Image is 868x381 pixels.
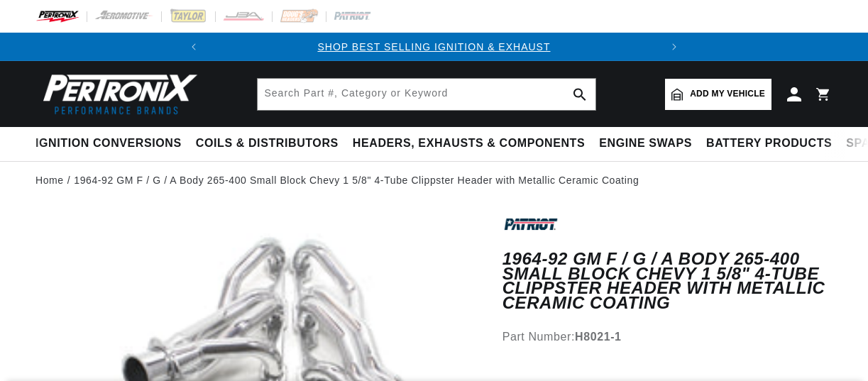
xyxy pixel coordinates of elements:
[74,172,639,188] a: 1964-92 GM F / G / A Body 265-400 Small Block Chevy 1 5/8" 4-Tube Clippster Header with Metallic ...
[35,136,182,151] span: Ignition Conversions
[35,127,189,160] summary: Ignition Conversions
[665,79,771,110] a: Add my vehicle
[699,127,839,160] summary: Battery Products
[502,328,833,346] div: Part Number:
[502,252,833,310] h1: 1964-92 GM F / G / A Body 265-400 Small Block Chevy 1 5/8" 4-Tube Clippster Header with Metallic ...
[575,331,622,343] strong: H8021-1
[180,33,208,61] button: Translation missing: en.sections.announcements.previous_announcement
[208,39,659,55] div: 1 of 2
[599,136,692,151] span: Engine Swaps
[189,127,346,160] summary: Coils & Distributors
[35,70,199,118] img: Pertronix
[258,79,595,110] input: Search Part #, Category or Keyword
[196,136,339,151] span: Coils & Distributors
[564,79,595,110] button: search button
[35,172,833,188] nav: breadcrumbs
[660,33,688,61] button: Translation missing: en.sections.announcements.next_announcement
[346,127,592,160] summary: Headers, Exhausts & Components
[317,41,550,53] a: SHOP BEST SELLING IGNITION & EXHAUST
[353,136,585,151] span: Headers, Exhausts & Components
[208,39,659,55] div: Announcement
[706,136,832,151] span: Battery Products
[690,87,765,101] span: Add my vehicle
[592,127,699,160] summary: Engine Swaps
[35,172,64,188] a: Home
